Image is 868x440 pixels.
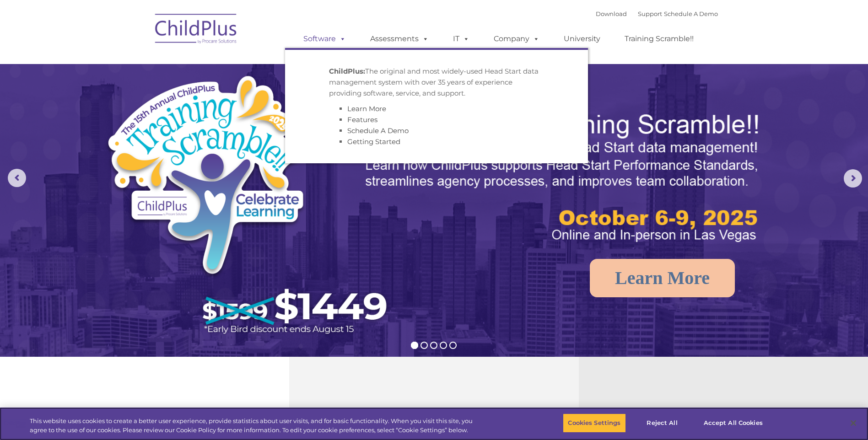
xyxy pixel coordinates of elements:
[699,413,768,433] button: Accept All Cookies
[361,30,438,48] a: Assessments
[638,10,662,17] a: Support
[347,126,409,135] a: Schedule A Demo
[590,259,735,297] a: Learn More
[555,30,609,48] a: University
[294,30,355,48] a: Software
[843,413,863,433] button: Close
[563,413,625,433] button: Cookies Settings
[596,10,718,17] font: |
[485,30,549,48] a: Company
[664,10,718,17] a: Schedule A Demo
[347,115,377,124] a: Features
[347,104,386,113] a: Learn More
[615,30,703,48] a: Training Scramble!!
[444,30,479,48] a: IT
[329,67,365,75] strong: ChildPlus:
[634,413,691,433] button: Reject All
[347,137,400,146] a: Getting Started
[596,10,627,17] a: Download
[127,98,166,105] span: Phone number
[151,7,242,53] img: ChildPlus by Procare Solutions
[127,60,155,67] span: Last name
[30,417,477,435] div: This website uses cookies to create a better user experience, provide statistics about user visit...
[329,66,544,99] p: The original and most widely-used Head Start data management system with over 35 years of experie...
